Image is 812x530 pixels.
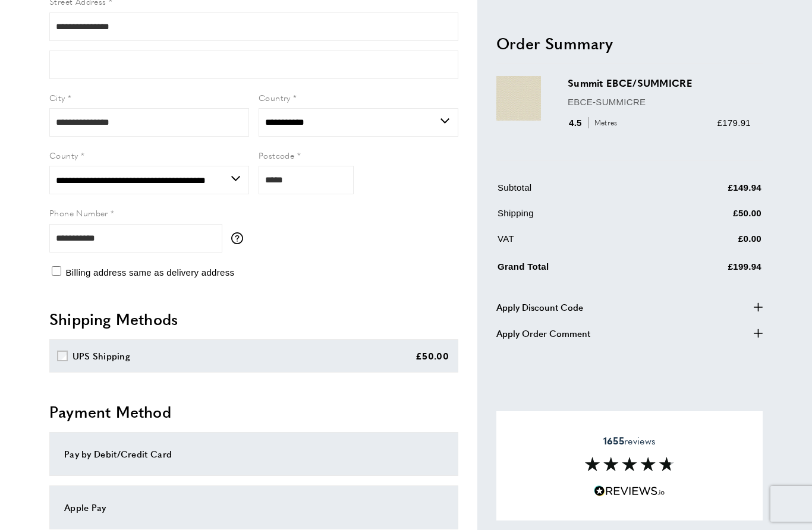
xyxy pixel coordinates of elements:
[49,308,458,330] h2: Shipping Methods
[498,206,657,229] td: Shipping
[498,231,657,254] td: VAT
[588,117,621,128] span: Metres
[717,117,751,127] span: £179.91
[49,207,108,219] span: Phone Number
[65,267,234,277] span: Billing address same as delivery address
[259,92,291,103] span: Country
[52,266,61,276] input: Billing address same as delivery address
[49,149,78,161] span: County
[498,257,657,282] td: Grand Total
[568,76,751,90] h3: Summit EBCE/SUMMICRE
[496,299,583,314] span: Apply Discount Code
[658,231,762,254] td: £0.00
[585,457,674,471] img: Reviews section
[64,500,443,515] div: Apple Pay
[568,94,751,109] p: EBCE-SUMMICRE
[498,180,657,203] td: Subtotal
[658,206,762,229] td: £50.00
[603,434,624,447] strong: 1655
[496,326,590,340] span: Apply Order Comment
[49,401,458,422] h2: Payment Method
[603,435,656,447] span: reviews
[594,485,665,497] img: Reviews.io 5 stars
[416,349,449,363] div: £50.00
[231,232,249,244] button: More information
[49,92,65,103] span: City
[496,32,763,53] h2: Order Summary
[658,257,762,282] td: £199.94
[64,447,443,461] div: Pay by Debit/Credit Card
[73,349,131,363] div: UPS Shipping
[259,149,294,161] span: Postcode
[658,180,762,203] td: £149.94
[496,76,541,121] img: Summit EBCE/SUMMICRE
[568,115,622,130] div: 4.5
